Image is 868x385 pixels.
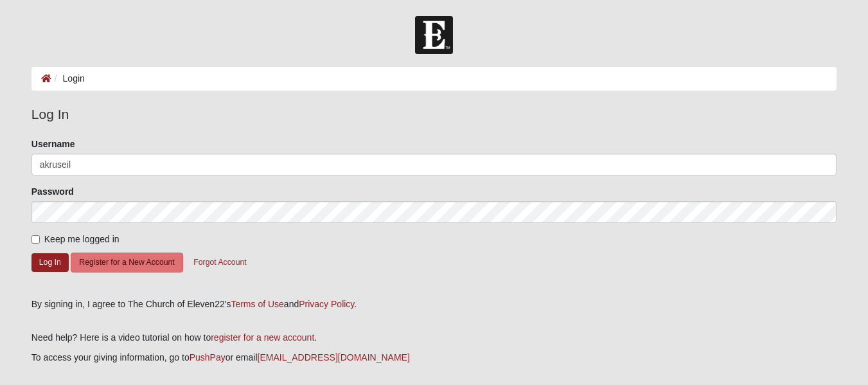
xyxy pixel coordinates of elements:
a: Terms of Use [231,299,283,309]
label: Username [31,138,75,150]
button: Log In [31,253,69,272]
label: Password [31,185,74,198]
input: Keep me logged in [31,235,40,244]
legend: Log In [31,104,837,125]
a: Privacy Policy [299,299,354,309]
a: register for a new account [211,332,314,343]
a: [EMAIL_ADDRESS][DOMAIN_NAME] [258,352,410,363]
span: Keep me logged in [44,234,120,244]
p: To access your giving information, go to or email [31,351,837,364]
img: Church of Eleven22 Logo [415,16,453,54]
div: By signing in, I agree to The Church of Eleven22's and . [31,298,837,311]
li: Login [51,72,85,85]
a: PushPay [190,352,226,363]
button: Register for a New Account [71,253,182,273]
p: Need help? Here is a video tutorial on how to . [31,331,837,345]
button: Forgot Account [185,253,254,273]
